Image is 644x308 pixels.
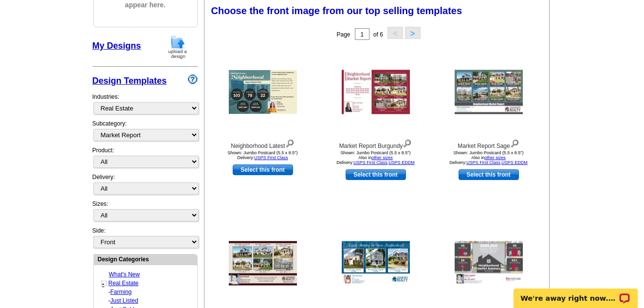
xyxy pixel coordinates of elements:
img: Market Report Burgundy [342,70,410,114]
div: Product: [92,146,198,173]
a: What's New [109,271,140,278]
iframe: LiveChat chat widget [507,277,644,308]
a: USPS EDDM [388,160,415,165]
a: USPS First Class [466,160,500,165]
img: Market Summary KW [455,241,523,286]
a: use this design [233,164,293,175]
img: upload-design [165,35,190,59]
div: Shown: Jumbo Postcard (5.5 x 8.5") Delivery: [209,150,316,160]
div: Subcategory: [92,119,198,146]
span: Also in [471,155,506,160]
button: > [405,27,421,39]
a: other sizes [484,155,506,160]
div: Sizes: [92,199,198,226]
span: of 6 [373,31,383,38]
a: Just Listed [110,297,138,304]
img: Neighborhood Latest [229,70,297,114]
a: My Designs [92,41,141,51]
div: Industries: [92,88,198,119]
span: Also in [358,155,393,160]
img: Recent Activity Real Estate [342,241,410,286]
img: view design details [285,137,294,148]
div: - [101,288,196,296]
a: USPS First Class [254,155,288,160]
img: design-wizard-help-icon.png [188,74,198,84]
a: other sizes [371,155,393,160]
a: Farming [110,289,132,295]
div: Design Categories [94,254,197,264]
span: Choose the front image from our top selling templates [211,5,462,16]
span: Page [336,31,350,38]
div: Delivery: [92,173,198,199]
div: Shown: Jumbo Postcard (5.5 x 8.5") Delivery: , [322,150,429,165]
a: use this design [459,169,519,180]
img: Market Report Sage [455,70,523,114]
a: use this design [346,169,406,180]
a: Design Templates [92,76,167,86]
a: USPS EDDM [501,160,528,165]
button: < [387,27,403,39]
a: USPS First Class [353,160,387,165]
img: view design details [510,137,519,148]
a: Real Estate [109,280,139,287]
img: view design details [403,137,412,148]
div: Shown: Jumbo Postcard (5.5 x 8.5") Delivery: , [435,150,542,165]
a: - [102,280,105,288]
div: Neighborhood Latest [209,137,316,150]
div: Market Report Sage [435,137,542,150]
div: Market Report Burgundy [322,137,429,150]
div: Side: [92,226,198,249]
img: Market Report Tan [229,241,297,286]
div: - [101,296,196,305]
